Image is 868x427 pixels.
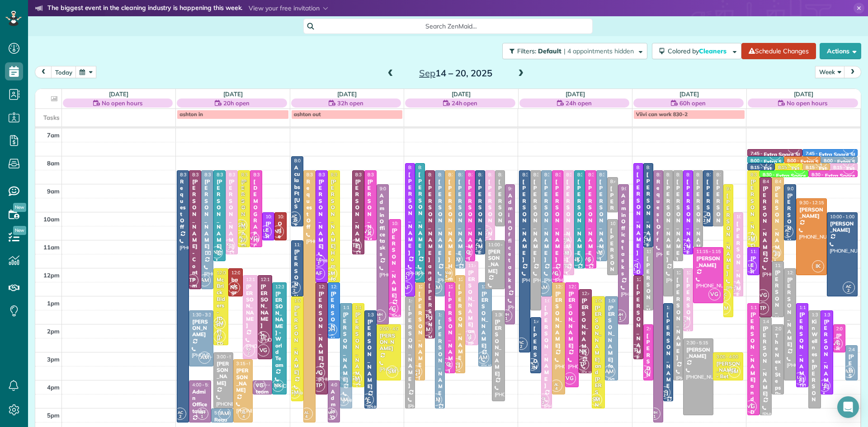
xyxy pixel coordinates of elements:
[294,298,316,304] span: 1:00 - 4:45
[824,312,845,318] span: 1:30 - 4:30
[235,219,247,231] span: SM
[275,284,300,290] span: 12:30 - 4:30
[702,214,707,219] span: AC
[468,269,476,399] div: [PERSON_NAME] and [PERSON_NAME]
[676,172,701,178] span: 8:30 - 11:45
[577,172,602,178] span: 8:30 - 12:00
[313,259,325,268] small: 1
[610,185,615,270] div: [PERSON_NAME]
[750,172,775,178] span: 8:30 - 11:15
[559,260,571,272] span: TP
[799,206,824,220] div: [PERSON_NAME]
[686,178,690,354] div: [PERSON_NAME] & [PERSON_NAME]
[331,172,355,178] span: 8:30 - 12:30
[599,178,604,263] div: [PERSON_NAME]
[708,288,721,300] span: VG
[355,311,362,383] div: [PERSON_NAME]
[588,172,613,178] span: 8:30 - 12:00
[801,159,852,165] div: Extra Space Storage
[253,178,259,354] div: [DEMOGRAPHIC_DATA][PERSON_NAME]
[608,305,615,402] div: [PERSON_NAME] for parents
[292,214,297,219] span: AC
[588,178,593,263] div: [PERSON_NAME]
[566,90,585,98] a: [DATE]
[400,282,412,294] span: AF
[716,178,720,263] div: [PERSON_NAME]
[719,294,730,303] small: 2
[362,225,374,238] span: VG
[799,311,806,383] div: [PERSON_NAME]
[325,267,337,280] span: SM
[231,270,256,276] span: 12:00 - 1:00
[757,289,769,301] span: VG
[799,305,821,310] span: 1:15 - 4:15
[331,284,355,290] span: 12:30 - 2:30
[830,214,854,220] span: 10:00 - 1:00
[773,249,778,253] span: AL
[481,291,489,349] div: [PERSON_NAME]
[471,244,482,253] small: 2
[368,172,392,178] span: 8:30 - 11:00
[319,284,343,290] span: 12:30 - 4:30
[815,66,845,78] button: Week
[444,270,449,275] span: AL
[428,178,432,367] div: [PERSON_NAME] and [PERSON_NAME]
[679,90,699,98] a: [DATE]
[610,178,635,184] span: 8:45 - 10:00
[636,171,641,379] div: [PERSON_NAME] - [DEMOGRAPHIC_DATA]
[450,253,462,266] span: AM
[656,172,678,178] span: 8:30 - 5:30
[223,90,243,98] a: [DATE]
[319,172,343,178] span: 8:30 - 12:30
[636,283,641,368] div: [PERSON_NAME]
[785,228,790,233] span: AC
[481,284,506,290] span: 12:30 - 3:30
[787,192,793,264] div: [PERSON_NAME]
[246,277,270,282] span: 12:15 - 3:15
[294,158,319,164] span: 8:00 - 10:30
[566,172,591,178] span: 8:30 - 12:15
[408,171,412,256] div: [PERSON_NAME]
[775,178,799,184] span: 8:45 - 11:45
[495,312,517,318] span: 1:30 - 4:45
[277,221,284,357] div: Orientation meeting - Maid For You
[555,291,562,349] div: [PERSON_NAME]
[544,305,549,389] div: [PERSON_NAME]
[799,200,824,206] span: 9:30 - 12:15
[843,286,854,295] small: 2
[696,249,721,254] span: 11:15 - 1:15
[745,232,757,244] span: SM
[566,178,571,263] div: [PERSON_NAME]
[820,43,861,59] button: Actions
[179,178,186,230] div: Request Off
[582,291,606,296] span: 12:45 - 3:45
[216,277,225,380] div: Mc Brick Blders - [DATE][PERSON_NAME]
[666,178,670,263] div: [PERSON_NAME]
[699,216,710,225] small: 2
[599,172,624,178] span: 8:30 - 11:45
[247,232,259,244] span: VG
[367,178,374,250] div: [PERSON_NAME]
[180,172,202,178] span: 8:30 - 5:30
[410,267,422,280] span: NK
[757,302,769,314] span: TP
[392,221,416,226] span: 10:15 - 1:45
[292,284,297,289] span: AC
[812,260,824,272] span: IK
[192,172,217,178] span: 8:30 - 12:45
[581,297,589,356] div: [PERSON_NAME]
[448,284,472,290] span: 12:30 - 3:45
[408,305,412,389] div: [PERSON_NAME]
[843,160,854,169] small: 2
[294,111,321,117] span: ashton out
[745,265,756,274] small: 1
[192,312,214,318] span: 1:30 - 3:30
[716,172,741,178] span: 8:30 - 10:30
[468,178,472,263] div: [PERSON_NAME]
[355,178,362,250] div: [PERSON_NAME]
[223,244,235,253] small: 2
[51,66,76,78] button: today
[458,178,462,263] div: [PERSON_NAME]
[517,47,536,55] span: Filters:
[632,263,637,267] span: LC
